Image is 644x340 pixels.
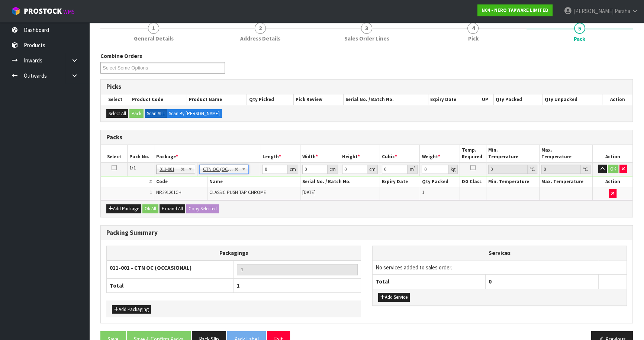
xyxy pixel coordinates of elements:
[156,189,181,195] span: NR291201CH
[129,165,136,171] span: 1/1
[378,293,410,302] button: Add Service
[240,35,280,42] span: Address Details
[574,35,585,43] span: Pack
[148,23,159,34] span: 1
[112,305,151,314] button: Add Packaging
[593,145,632,162] th: Action
[574,23,585,34] span: 5
[302,189,316,195] span: [DATE]
[106,83,627,90] h3: Picks
[154,177,207,187] th: Code
[593,177,632,187] th: Action
[408,165,418,174] div: m
[260,145,300,162] th: Length
[543,94,602,105] th: Qty Unpacked
[540,145,593,162] th: Max. Temperature
[294,94,344,105] th: Pick Review
[581,165,590,174] div: ℃
[373,275,486,289] th: Total
[482,7,548,13] strong: N04 - NERO TAPWARE LIMITED
[477,94,493,105] th: UP
[207,177,300,187] th: Name
[380,145,420,162] th: Cubic
[129,109,144,118] button: Pack
[247,94,294,105] th: Qty Picked
[413,165,415,170] sup: 3
[340,145,380,162] th: Height
[540,177,593,187] th: Max. Temperature
[11,6,20,16] img: cube-alt.png
[106,229,627,236] h3: Packing Summary
[428,94,477,105] th: Expiry Date
[420,177,460,187] th: Qty Packed
[468,35,478,42] span: Pick
[361,23,372,34] span: 3
[344,94,428,105] th: Serial No. / Batch No.
[162,205,183,212] span: Expand All
[615,7,630,14] span: Paraha
[110,264,191,271] strong: 011-001 - CTN OC (OCCASIONAL)
[100,52,142,60] label: Combine Orders
[380,177,420,187] th: Expiry Date
[486,177,540,187] th: Min. Temperature
[101,94,130,105] th: Select
[608,165,618,174] button: OK
[300,177,380,187] th: Serial No. / Batch No.
[101,177,154,187] th: #
[101,145,128,162] th: Select
[489,278,492,285] span: 0
[328,165,338,174] div: cm
[449,165,458,174] div: kg
[203,165,234,174] span: CTN OC (OCCASIONAL)
[106,134,627,141] h3: Packs
[477,4,553,16] a: N04 - NERO TAPWARE LIMITED
[128,145,154,162] th: Pack No.
[107,246,361,260] th: Packagings
[130,94,187,105] th: Product Code
[422,189,424,195] span: 1
[106,109,128,118] button: Select All
[367,165,378,174] div: cm
[160,204,185,213] button: Expand All
[573,7,614,14] span: [PERSON_NAME]
[344,35,389,42] span: Sales Order Lines
[528,165,537,174] div: ℃
[106,204,141,213] button: Add Package
[150,189,152,195] span: 1
[255,23,266,34] span: 2
[493,94,542,105] th: Qty Packed
[300,145,340,162] th: Width
[420,145,460,162] th: Weight
[154,145,260,162] th: Package
[288,165,298,174] div: cm
[186,204,219,213] button: Copy Selected
[107,278,234,292] th: Total
[460,177,486,187] th: DG Class
[602,94,632,105] th: Action
[134,35,174,42] span: General Details
[467,23,479,34] span: 4
[63,8,75,15] small: WMS
[373,246,627,260] th: Services
[160,165,181,174] span: 011-001
[486,145,540,162] th: Min. Temperature
[209,189,266,195] span: CLASSIC PUSH TAP CHROME
[142,204,158,213] button: Ok All
[145,109,167,118] label: Scan ALL
[373,260,627,274] td: No services added to sales order.
[237,282,240,289] span: 1
[24,6,62,16] span: ProStock
[187,94,247,105] th: Product Name
[167,109,222,118] label: Scan By [PERSON_NAME]
[460,145,486,162] th: Temp. Required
